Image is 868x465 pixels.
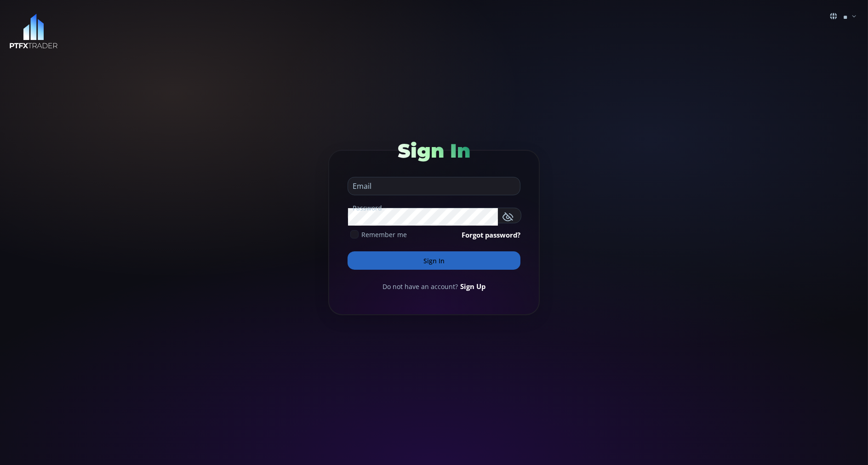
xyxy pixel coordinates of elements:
[398,139,470,163] span: Sign In
[460,281,485,291] a: Sign Up
[9,14,58,49] img: LOGO
[361,230,407,239] span: Remember me
[462,230,520,240] a: Forgot password?
[348,251,520,270] button: Sign In
[348,281,520,291] div: Do not have an account?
